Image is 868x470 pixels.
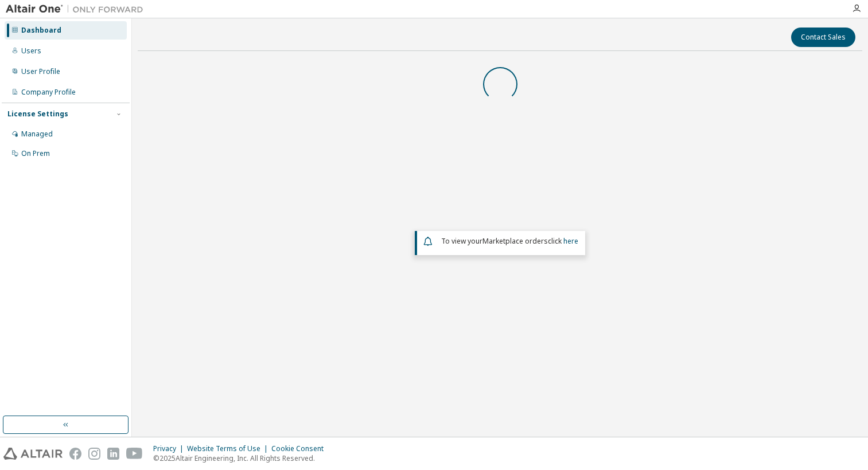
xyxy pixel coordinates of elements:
[21,130,53,139] div: Managed
[21,26,61,35] div: Dashboard
[153,444,187,453] div: Privacy
[69,448,81,460] img: facebook.svg
[3,448,63,460] img: altair_logo.svg
[21,149,50,158] div: On Prem
[791,28,855,47] button: Contact Sales
[107,448,119,460] img: linkedin.svg
[21,88,76,97] div: Company Profile
[271,444,330,453] div: Cookie Consent
[126,448,143,460] img: youtube.svg
[21,46,41,56] div: Users
[7,109,68,119] div: License Settings
[153,453,330,463] p: © 2025 Altair Engineering, Inc. All Rights Reserved.
[482,236,548,246] em: Marketplace orders
[88,448,100,460] img: instagram.svg
[563,236,578,246] a: here
[21,67,60,76] div: User Profile
[441,236,578,246] span: To view your click
[187,444,271,453] div: Website Terms of Use
[6,3,149,15] img: Altair One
